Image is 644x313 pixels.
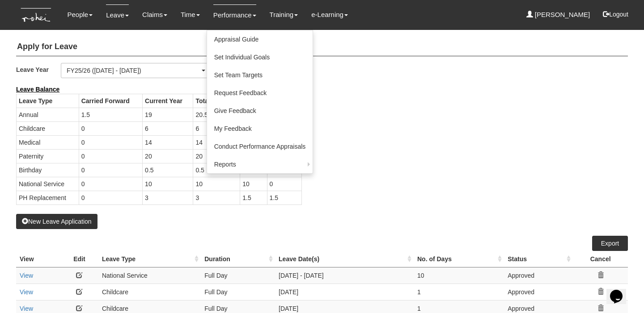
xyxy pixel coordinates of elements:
a: View [20,272,33,279]
a: Time [181,4,200,25]
a: Leave [106,4,129,25]
td: 10 [143,177,193,191]
td: 20 [143,149,193,163]
a: Reports [207,155,313,173]
th: Total Quota [193,94,240,108]
td: [DATE] [275,284,414,300]
td: 0 [79,149,142,163]
th: Cancel [573,251,628,267]
td: National Service [17,177,79,191]
button: FY25/26 ([DATE] - [DATE]) [61,63,211,78]
a: Claims [142,4,167,25]
b: Leave Balance [16,86,59,93]
a: Training [270,4,298,25]
a: View [20,288,33,296]
td: 14 [143,135,193,149]
td: 3 [193,191,240,204]
td: 0.5 [193,163,240,177]
td: 6 [143,121,193,135]
td: 10 [240,177,267,191]
iframe: chat widget [606,277,635,304]
td: Full Day [201,284,275,300]
th: Status : activate to sort column ascending [504,251,573,267]
td: 19 [143,108,193,121]
td: 0 [267,177,301,191]
th: Current Year [143,94,193,108]
td: 0 [79,177,142,191]
a: View [20,305,33,312]
th: Carried Forward [79,94,142,108]
a: Set Individual Goals [207,48,313,66]
th: Leave Date(s) : activate to sort column ascending [275,251,414,267]
th: Leave Type : activate to sort column ascending [98,251,201,267]
td: 3 [143,191,193,204]
td: 14 [193,135,240,149]
th: No. of Days : activate to sort column ascending [414,251,504,267]
button: New Leave Application [16,214,97,229]
td: Annual [17,108,79,121]
a: Performance [213,4,256,25]
td: Full Day [201,267,275,284]
td: 10 [414,267,504,284]
td: 0 [79,163,142,177]
td: Medical [17,135,79,149]
a: Request Feedback [207,84,313,102]
td: Approved [504,284,573,300]
a: Export [592,236,628,251]
td: 1.5 [79,108,142,121]
a: Appraisal Guide [207,30,313,48]
a: People [67,4,93,25]
button: Logout [597,4,635,25]
a: Set Team Targets [207,66,313,84]
th: Duration : activate to sort column ascending [201,251,275,267]
td: 20 [193,149,240,163]
td: 0 [79,121,142,135]
a: Give Feedback [207,102,313,120]
h4: Apply for Leave [16,38,628,56]
td: 1.5 [267,191,301,204]
td: Paternity [17,149,79,163]
td: 1.5 [240,191,267,204]
td: Childcare [17,121,79,135]
a: Conduct Performance Appraisals [207,138,313,155]
td: 10 [193,177,240,191]
td: 0 [79,191,142,204]
th: Edit [60,251,98,267]
td: 1 [414,284,504,300]
td: 0.5 [143,163,193,177]
label: Leave Year [16,63,61,76]
th: Leave Type [17,94,79,108]
td: Birthday [17,163,79,177]
td: National Service [98,267,201,284]
td: 20.5 [193,108,240,121]
div: FY25/26 ([DATE] - [DATE]) [67,66,200,75]
td: 0 [79,135,142,149]
td: Approved [504,267,573,284]
td: Childcare [98,284,201,300]
td: [DATE] - [DATE] [275,267,414,284]
a: e-Learning [311,4,348,25]
td: PH Replacement [17,191,79,204]
th: View [16,251,60,267]
td: 6 [193,121,240,135]
a: My Feedback [207,120,313,138]
a: [PERSON_NAME] [526,4,590,25]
